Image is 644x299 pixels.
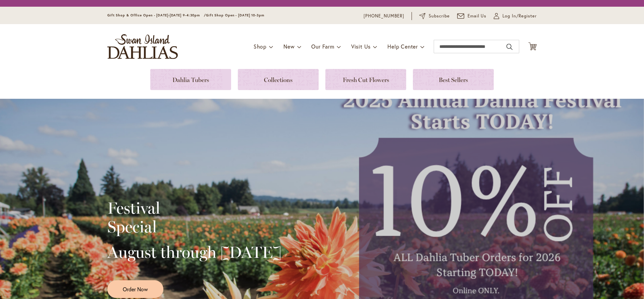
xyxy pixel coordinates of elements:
[107,280,163,298] a: Order Now
[468,13,487,19] span: Email Us
[351,43,371,50] span: Visit Us
[311,43,334,50] span: Our Farm
[107,243,281,261] h2: August through [DATE]
[206,13,264,17] span: Gift Shop Open - [DATE] 10-3pm
[107,199,281,236] h2: Festival Special
[457,13,487,19] a: Email Us
[123,285,148,293] span: Order Now
[494,13,537,19] a: Log In/Register
[254,43,267,50] span: Shop
[419,13,450,19] a: Subscribe
[506,42,513,52] button: Search
[107,34,178,59] a: store logo
[283,43,294,50] span: New
[107,13,206,17] span: Gift Shop & Office Open - [DATE]-[DATE] 9-4:30pm /
[502,13,537,19] span: Log In/Register
[429,13,450,19] span: Subscribe
[387,43,418,50] span: Help Center
[364,13,404,19] a: [PHONE_NUMBER]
